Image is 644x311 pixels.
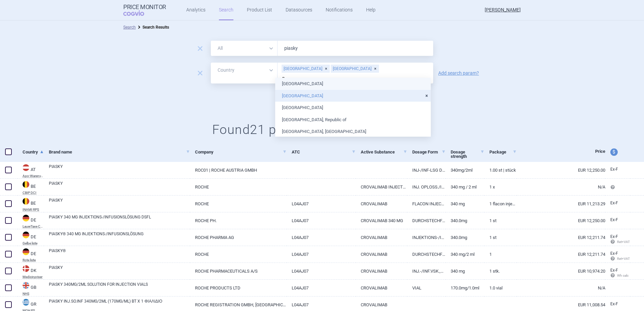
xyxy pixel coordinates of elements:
a: Package [489,144,517,160]
abbr: LauerTaxe CGM — Complex database for German drug information provided by commercial provider CGM ... [23,225,44,228]
a: PIASKY [49,180,190,193]
a: Dosage strength [451,144,484,165]
li: [GEOGRAPHIC_DATA] [275,78,431,90]
li: Search [123,24,136,31]
a: EUR 11,213.29 [517,196,605,212]
a: Active Substance [361,144,407,160]
a: L04AJ07 [287,263,356,279]
img: Belgium [23,198,29,205]
a: VIAL [407,280,446,296]
strong: Search Results [142,25,169,30]
a: BEBECBIP DCI [18,180,44,195]
a: CROVALIMAB [356,280,407,296]
span: Ex-factory price [610,201,618,205]
a: EUR 10,974.20 [517,263,605,279]
span: Ret+VAT calc [610,257,636,261]
abbr: Gelbe liste — Gelbe Liste online database by Medizinische Medien Informations GmbH (MMI), Germany [23,242,44,245]
a: FLACON INJECTABLE [407,196,446,212]
a: ROCHE [190,196,287,212]
a: Ex-F Ret+VAT calc [605,232,630,247]
a: PIASKY [49,265,190,277]
a: Ex-F [605,198,630,208]
img: Germany [23,215,29,221]
span: COGVIO [123,10,154,16]
a: 340MG/2ML [446,162,484,178]
a: Add search param? [438,71,479,75]
span: Price [595,149,605,154]
a: 340.0mg [446,229,484,246]
a: L04AJ07 [287,212,356,229]
a: N/A [517,280,605,296]
a: DEDEGelbe liste [18,231,44,245]
a: PIASKY [49,164,190,176]
a: 340 mg/2 ml [446,246,484,263]
a: Ex-F Wh calc [605,266,630,281]
a: 1 flacon injectable 2 mL solution pour perfusion et injection, 170 mg/mL [484,196,517,212]
a: CROVALIMAB [356,263,407,279]
a: 1 ST [484,229,517,246]
a: L04AJ07 [287,246,356,263]
div: [GEOGRAPHIC_DATA] [282,65,330,73]
span: Ex-factory price [610,302,618,306]
a: 1 x [484,179,517,195]
a: L04AJ07 [287,196,356,212]
a: L04AJ07 [287,229,356,246]
abbr: Medicinpriser — Danish Medicine Agency. Erhverv Medicinpriser database for bussines. [23,275,44,279]
span: Ret+VAT calc [610,240,636,244]
a: Ex-F [605,299,630,309]
li: Search Results [136,24,169,31]
a: CROVALIMAB [356,229,407,246]
span: Ex-factory price [610,217,618,222]
a: EUR 12,250.00 [517,162,605,178]
a: Search [123,25,136,30]
a: EUR 12,250.00 [517,212,605,229]
a: GBGBNHS [18,281,44,296]
a: 1.0 vial [484,280,517,296]
img: Germany [23,232,29,238]
a: 170.0mg/1.0ml [446,280,484,296]
a: CROVALIMAB 340 MG [356,212,407,229]
img: United Kingdom [23,282,29,289]
a: Ex-F [605,165,630,175]
a: 1 St [484,212,517,229]
a: PIASKY® [49,248,190,260]
a: ROCHE [190,179,287,195]
span: Ex-factory price [610,251,618,256]
li: [GEOGRAPHIC_DATA] [275,102,431,114]
span: Ex-factory price [610,234,618,239]
a: L04AJ07 [287,280,356,296]
a: EUR 12,211.74 [517,246,605,263]
img: Austria [23,164,29,171]
a: ROCHE [190,246,287,263]
li: [GEOGRAPHIC_DATA], [GEOGRAPHIC_DATA] [275,126,431,138]
a: Ex-F Ret+VAT calc [605,249,630,264]
a: ROCHE PH. [190,212,287,229]
a: DEDERote liste [18,248,44,262]
a: N/A [517,179,605,195]
strong: Price Monitor [123,4,166,10]
a: 340 mg / 2 ml [446,179,484,195]
a: Dosage Form [412,144,446,160]
a: ROCHE PHARMA AG [190,229,287,246]
li: [GEOGRAPHIC_DATA], Republic of [275,114,431,126]
abbr: Apo-Warenv.III — Apothekerverlag Warenverzeichnis. Online database developed by the Österreichisc... [23,174,44,178]
img: Denmark [23,265,29,272]
li: [GEOGRAPHIC_DATA] [275,90,431,102]
img: Greece [23,299,29,306]
a: CROVALIMAB [356,196,407,212]
img: Germany [23,248,29,255]
a: ROCHE PHARMACEUTICALS A/S [190,263,287,279]
a: PIASKY INJ.SO.INF 340MG/2ML (170MG/ML) BT X 1 ΦΙΑΛΙΔΙΟ [49,298,190,310]
a: 340 mg [446,196,484,212]
a: INJ.-/INF.VSK.,OPL. [407,263,446,279]
span: Ex-factory price [610,167,618,172]
a: INJEKTIONS-/INFUSIONSLSG. [407,229,446,246]
a: INJ-/INF-LSG DSTFL [407,162,446,178]
a: PIASKY® 340 MG INJEKTIONS-/INFUSIONSLÖSUNG [49,231,190,243]
a: Brand name [49,144,190,160]
abbr: Rote liste — Rote liste database by the Federal Association of the Pharmaceutical Industry, Germany. [23,258,44,262]
a: BEBEINAMI RPS [18,197,44,211]
abbr: NHS — National Health Services Business Services Authority, Technology Reference data Update Dist... [23,292,44,296]
a: EUR 12,211.74 [517,229,605,246]
a: Country [23,144,44,160]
